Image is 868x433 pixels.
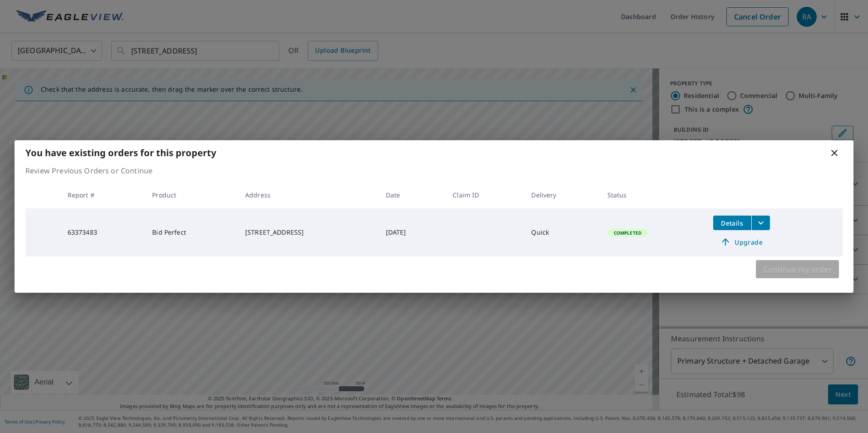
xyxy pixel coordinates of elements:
span: Upgrade [719,236,764,247]
th: Claim ID [445,182,524,208]
button: Continue my order [756,260,839,278]
th: Report # [60,182,145,208]
button: filesDropdownBtn-63373483 [751,216,770,230]
a: Upgrade [713,235,770,249]
th: Date [379,182,446,208]
td: [DATE] [379,208,446,256]
b: You have existing orders for this property [25,147,216,159]
div: [STREET_ADDRESS] [245,228,371,237]
span: Continue my order [763,263,832,276]
span: Completed [608,230,647,236]
td: 63373483 [60,208,145,256]
th: Delivery [524,182,600,208]
th: Address [238,182,379,208]
span: Details [719,219,746,227]
p: Review Previous Orders or Continue [25,165,843,176]
button: detailsBtn-63373483 [713,216,751,230]
td: Quick [524,208,600,256]
td: Bid Perfect [145,208,238,256]
th: Status [600,182,706,208]
th: Product [145,182,238,208]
